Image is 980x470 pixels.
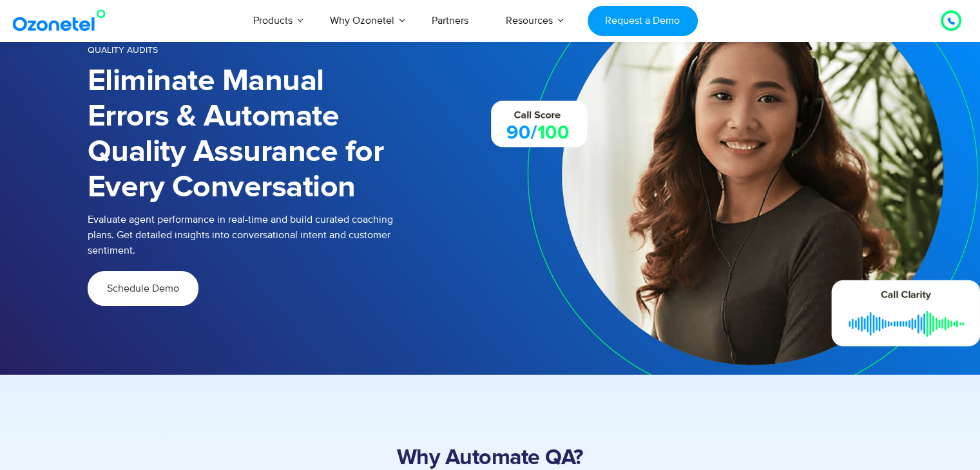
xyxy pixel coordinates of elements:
a: Schedule Demo [88,271,198,306]
span: Schedule Demo [107,283,179,294]
h1: Eliminate Manual Errors & Automate Quality Assurance for Every Conversation [88,64,410,205]
p: Evaluate agent performance in real-time and build curated coaching plans. Get detailed insights i... [88,212,410,258]
a: Request a Demo [588,6,698,36]
span: Quality Audits [88,44,158,55]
